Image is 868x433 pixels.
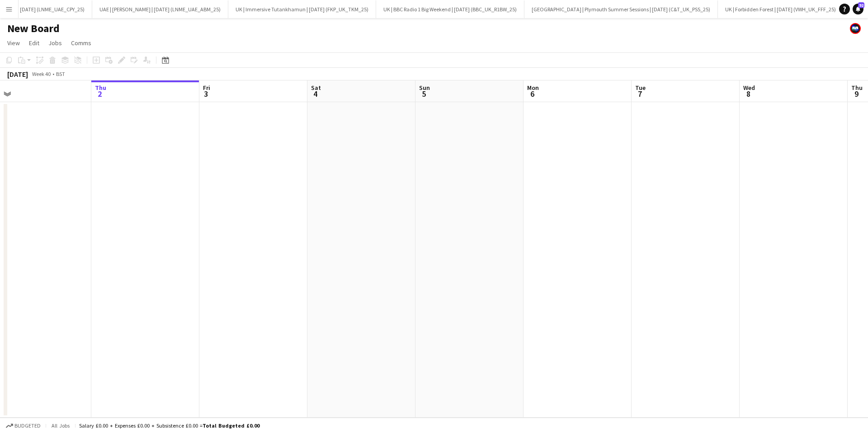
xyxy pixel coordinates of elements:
[92,0,228,18] button: UAE | [PERSON_NAME] | [DATE] (LNME_UAE_ABM_25)
[202,89,210,99] span: 3
[635,84,646,92] span: Tue
[71,39,91,47] span: Comms
[14,423,41,429] span: Budgeted
[203,84,210,92] span: Fri
[310,89,321,99] span: 4
[524,0,718,18] button: [GEOGRAPHIC_DATA] | Plymouth Summer Sessions | [DATE] (C&T_UK_PSS_25)
[29,39,39,47] span: Edit
[418,89,430,99] span: 5
[95,84,106,92] span: Thu
[851,84,863,92] span: Thu
[203,422,259,429] span: Total Budgeted £0.00
[5,421,42,431] button: Budgeted
[853,4,863,14] a: 92
[311,84,321,92] span: Sat
[50,422,71,429] span: All jobs
[376,0,524,18] button: UK | BBC Radio 1 Big Weekend | [DATE] (BBC_UK_R1BW_25)
[7,22,60,35] h1: New Board
[56,71,65,77] div: BST
[527,84,539,92] span: Mon
[634,89,646,99] span: 7
[45,37,66,49] a: Jobs
[850,89,863,99] span: 9
[526,89,539,99] span: 6
[228,0,376,18] button: UK | Immersive Tutankhamun | [DATE] (FKP_UK_TKM_25)
[858,2,864,8] span: 92
[25,37,43,49] a: Edit
[4,37,24,49] a: View
[67,37,95,49] a: Comms
[718,0,844,18] button: UK | Forbidden Forest | [DATE] (VWH_UK_FFF_25)
[850,23,861,34] app-user-avatar: FAB Recruitment
[30,71,52,77] span: Week 40
[7,39,20,47] span: View
[94,89,106,99] span: 2
[79,422,259,429] div: Salary £0.00 + Expenses £0.00 + Subsistence £0.00 =
[419,84,430,92] span: Sun
[743,84,755,92] span: Wed
[7,70,28,79] div: [DATE]
[742,89,755,99] span: 8
[48,39,62,47] span: Jobs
